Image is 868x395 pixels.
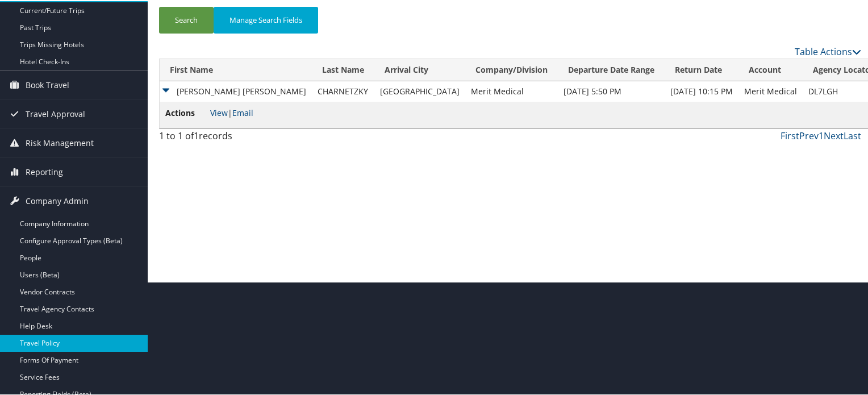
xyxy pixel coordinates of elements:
[465,58,558,80] th: Company/Division
[210,106,228,117] a: View
[665,80,738,101] td: [DATE] 10:15 PM
[26,157,63,185] span: Reporting
[558,58,665,80] th: Departure Date Range: activate to sort column ascending
[160,58,312,80] th: First Name: activate to sort column descending
[781,128,799,141] a: First
[799,128,819,141] a: Prev
[738,58,803,80] th: Account: activate to sort column ascending
[26,128,94,156] span: Risk Management
[558,80,665,101] td: [DATE] 5:50 PM
[374,58,465,80] th: Arrival City: activate to sort column ascending
[194,128,199,141] span: 1
[665,58,738,80] th: Return Date: activate to sort column ascending
[26,70,69,98] span: Book Travel
[26,99,85,127] span: Travel Approval
[159,6,214,32] button: Search
[738,80,803,101] td: Merit Medical
[824,128,844,141] a: Next
[465,80,558,101] td: Merit Medical
[159,128,322,147] div: 1 to 1 of records
[165,106,208,118] span: Actions
[312,80,374,101] td: CHARNETZKY
[374,80,465,101] td: [GEOGRAPHIC_DATA]
[844,128,861,141] a: Last
[819,128,824,141] a: 1
[312,58,374,80] th: Last Name: activate to sort column ascending
[26,186,89,214] span: Company Admin
[214,6,318,32] button: Manage Search Fields
[232,106,253,117] a: Email
[795,44,861,57] a: Table Actions
[210,106,253,117] span: |
[160,80,312,101] td: [PERSON_NAME] [PERSON_NAME]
